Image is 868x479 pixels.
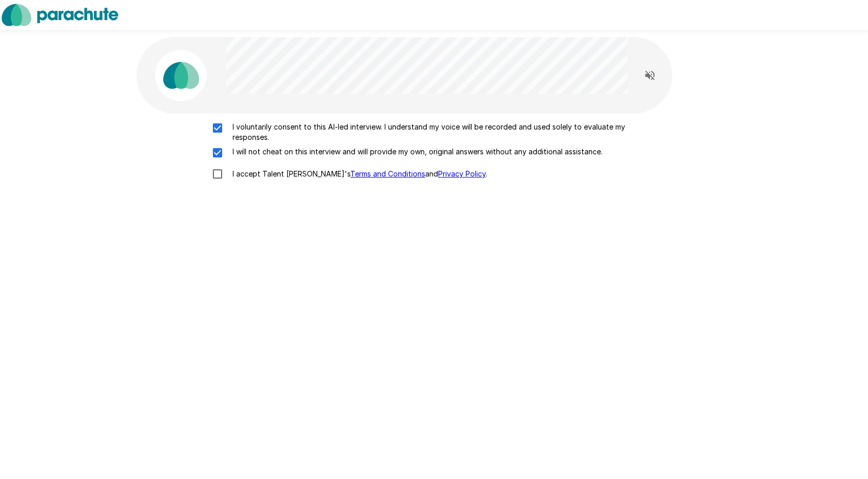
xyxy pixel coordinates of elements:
p: I voluntarily consent to this AI-led interview. I understand my voice will be recorded and used s... [228,122,661,142]
p: I accept Talent [PERSON_NAME]'s and . [228,169,487,179]
a: Terms and Conditions [350,169,425,178]
button: Read questions aloud [640,65,660,86]
img: parachute_avatar.png [155,50,207,101]
a: Privacy Policy [438,169,486,178]
p: I will not cheat on this interview and will provide my own, original answers without any addition... [228,147,602,157]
